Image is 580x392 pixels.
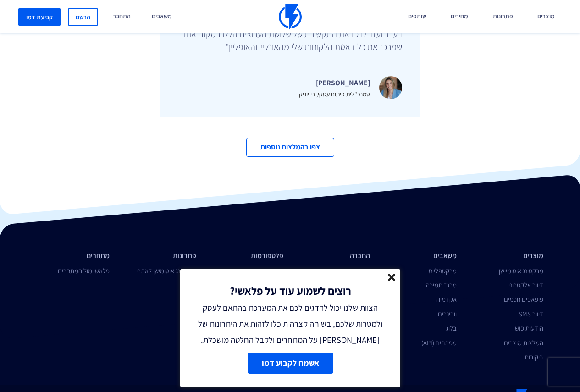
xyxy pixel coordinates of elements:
a: צפו בהמלצות נוספות [246,138,334,157]
span: סמנכ"לית פיתוח עסקי, בי יוניק [299,90,370,98]
a: בלוג [446,324,457,332]
li: החברה [297,251,370,261]
a: פופאפים חכמים [504,295,543,304]
a: מרקטינג אוטומישן לאתרי מסחר [136,266,196,285]
li: משאבים [384,251,457,261]
a: מפתחים (API) [421,338,457,347]
a: הודעות פוש [515,324,543,332]
li: מוצרים [470,251,543,261]
a: פלאשי מול המתחרים [58,266,110,275]
li: פתרונות [123,251,196,261]
li: פלטפורמות [210,251,283,261]
a: קביעת דמו [18,8,61,26]
a: אקדמיה [436,295,457,304]
a: ביקורות [525,353,543,361]
a: המלצות מוצרים [504,338,543,347]
li: מתחרים [37,251,110,261]
a: מרקטינג אוטומיישן [499,266,543,275]
a: דיוור אלקטרוני [508,281,543,289]
a: מרכז תמיכה [426,281,457,289]
a: דיוור SMS [519,309,543,318]
a: וובינרים [438,309,457,318]
a: הרשם [68,8,98,26]
a: מרקטפלייס [429,266,457,275]
p: [PERSON_NAME] [299,77,370,89]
